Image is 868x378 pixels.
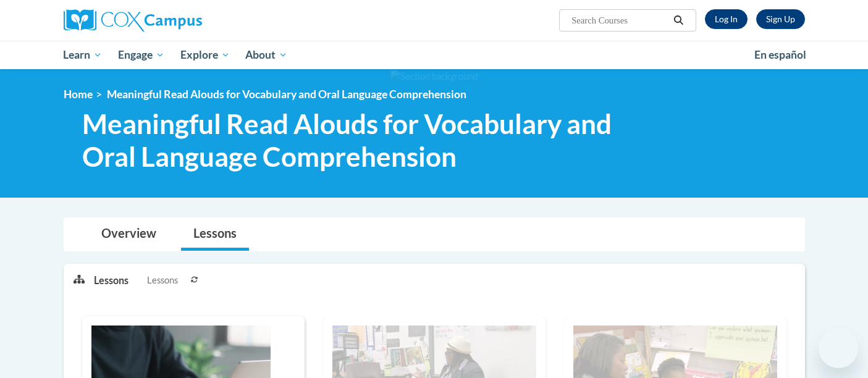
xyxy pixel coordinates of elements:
[756,9,805,29] a: Register
[118,48,164,62] span: Engage
[94,274,129,287] p: Lessons
[754,48,806,61] span: En español
[245,48,287,62] span: About
[237,41,295,69] a: About
[64,9,202,31] img: Cox Campus
[110,41,172,69] a: Engage
[64,9,298,31] a: Cox Campus
[390,70,478,83] img: Section background
[180,48,230,62] span: Explore
[56,41,111,69] a: Learn
[746,42,814,68] a: En español
[172,41,238,69] a: Explore
[570,13,669,28] input: Search Courses
[82,107,634,173] span: Meaningful Read Alouds for Vocabulary and Oral Language Comprehension
[45,41,824,69] div: Main menu
[147,274,178,287] span: Lessons
[63,48,102,62] span: Learn
[89,218,169,251] a: Overview
[669,13,688,28] button: Search
[64,88,93,101] a: Home
[181,218,249,251] a: Lessons
[107,88,466,101] span: Meaningful Read Alouds for Vocabulary and Oral Language Comprehension
[819,329,858,368] iframe: Button to launch messaging window
[705,9,748,29] a: Log In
